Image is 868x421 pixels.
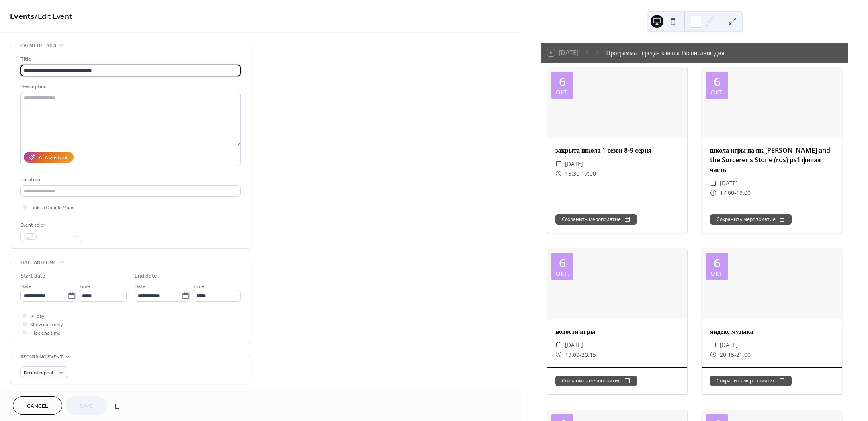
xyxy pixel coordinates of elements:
span: 19:00 [736,188,751,198]
span: 17:00 [720,188,734,198]
span: Recurring event [20,353,63,361]
span: All day [30,312,44,321]
span: [DATE] [565,159,583,169]
div: окт. [556,270,569,276]
button: Сохранить мероприятие [710,376,792,386]
span: Event details [20,41,56,50]
span: 20:15 [581,350,596,360]
div: окт. [710,270,724,276]
div: ​ [555,350,562,360]
div: End date [135,272,157,280]
div: Event color [20,221,81,229]
div: Location [20,176,239,184]
div: Программа передач канала Расписание дня [606,48,724,57]
span: [DATE] [720,178,738,188]
span: - [734,350,736,360]
span: Time [193,282,204,291]
div: 6 [714,257,721,269]
span: Cancel [27,402,48,411]
span: Link to Google Maps [30,204,74,212]
span: - [579,169,581,178]
div: 6 [714,76,721,88]
div: окт. [556,89,569,95]
span: Date and time [20,258,56,267]
button: Сохранить мероприятие [555,376,637,386]
div: закрыта школа 1 сезон 8-9 серия [547,145,687,155]
div: 6 [559,257,566,269]
span: - [579,350,581,360]
button: AI Assistant [24,152,74,163]
div: ​ [710,350,717,360]
span: Do not repeat [24,368,54,378]
span: 20:15 [720,350,734,360]
div: Description [20,82,239,91]
div: 6 [559,76,566,88]
div: Start date [20,272,45,280]
span: - [734,188,736,198]
button: Cancel [13,396,62,415]
div: ​ [555,340,562,350]
div: ​ [555,159,562,169]
span: 17:00 [581,169,596,178]
span: 15:30 [565,169,579,178]
span: [DATE] [720,340,738,350]
span: Date [20,282,31,291]
span: Show date only [30,321,63,329]
div: окт. [710,89,724,95]
div: новости игры [547,327,687,336]
a: Events [10,9,35,25]
span: 19:00 [565,350,579,360]
span: Hide end time [30,329,61,337]
div: ​ [555,169,562,178]
span: Date [135,282,145,291]
span: 21:00 [736,350,751,360]
div: школа игры на пк [PERSON_NAME] and the Sorcerer's Stone (rus) ps1 финал часть [702,145,842,174]
span: / Edit Event [35,9,72,25]
div: ​ [710,178,717,188]
div: ​ [710,188,717,198]
div: AI Assistant [39,154,68,162]
span: [DATE] [565,340,583,350]
div: ​ [710,340,717,350]
span: Time [79,282,90,291]
button: Сохранить мероприятие [710,214,792,225]
div: яндекс музыка [702,327,842,336]
button: Сохранить мероприятие [555,214,637,225]
div: Title [20,55,239,63]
